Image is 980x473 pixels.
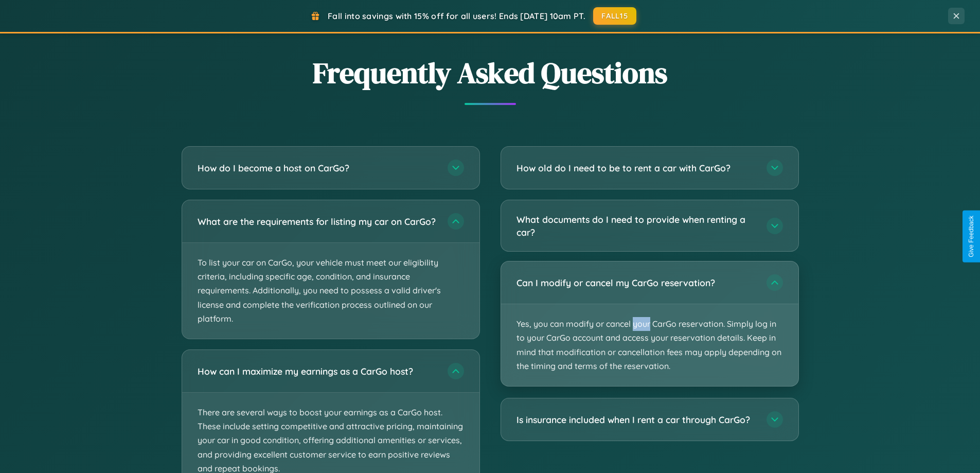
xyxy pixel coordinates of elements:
p: Yes, you can modify or cancel your CarGo reservation. Simply log in to your CarGo account and acc... [501,304,798,386]
div: Give Feedback [968,216,975,257]
h3: Is insurance included when I rent a car through CarGo? [516,413,756,426]
button: FALL15 [593,7,636,25]
h3: How can I maximize my earnings as a CarGo host? [198,365,437,378]
p: To list your car on CarGo, your vehicle must meet our eligibility criteria, including specific ag... [182,243,479,339]
h3: How do I become a host on CarGo? [198,162,437,174]
h2: Frequently Asked Questions [182,53,799,93]
span: Fall into savings with 15% off for all users! Ends [DATE] 10am PT. [328,11,585,21]
h3: How old do I need to be to rent a car with CarGo? [516,162,756,174]
h3: Can I modify or cancel my CarGo reservation? [516,276,756,289]
h3: What documents do I need to provide when renting a car? [516,213,756,238]
h3: What are the requirements for listing my car on CarGo? [198,215,437,228]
